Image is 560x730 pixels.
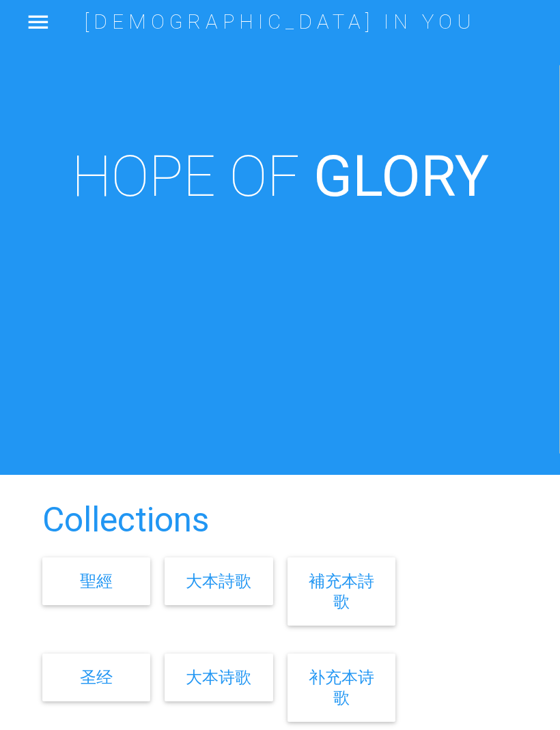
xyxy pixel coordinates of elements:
[186,571,251,591] a: 大本詩歌
[313,141,352,210] i: G
[186,667,251,687] a: 大本诗歌
[381,141,421,210] i: O
[309,667,374,707] a: 补充本诗歌
[80,667,113,687] a: 圣经
[421,141,455,210] i: R
[352,141,381,210] i: L
[80,571,113,591] a: 聖經
[309,571,374,611] a: 補充本詩歌
[455,141,489,210] i: Y
[42,501,518,539] h2: Collections
[72,141,300,210] span: HOPE OF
